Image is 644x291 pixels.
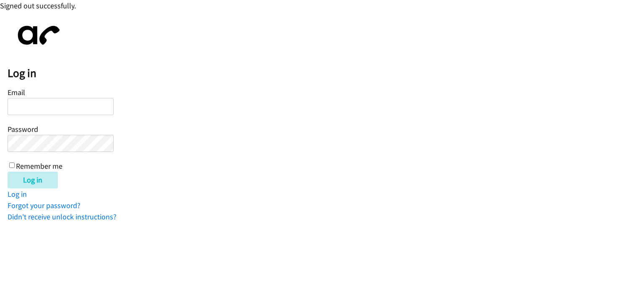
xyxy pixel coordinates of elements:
label: Password [8,124,38,134]
a: Log in [8,189,27,199]
a: Forgot your password? [8,201,80,210]
img: aphone-8a226864a2ddd6a5e75d1ebefc011f4aa8f32683c2d82f3fb0802fe031f96514.svg [8,19,66,52]
label: Email [8,88,25,97]
label: Remember me [16,161,62,171]
a: Didn't receive unlock instructions? [8,212,117,221]
h2: Log in [8,66,644,80]
input: Log in [8,172,58,188]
